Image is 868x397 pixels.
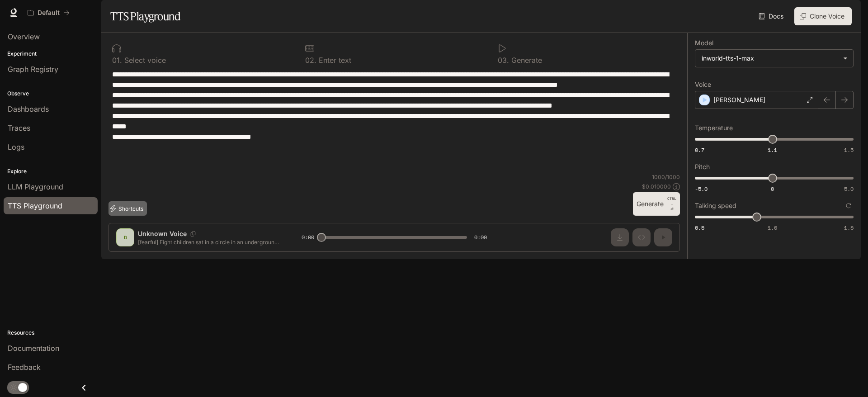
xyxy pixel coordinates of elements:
[695,185,708,193] span: -5.0
[695,164,710,170] p: Pitch
[768,146,777,154] span: 1.1
[695,50,853,67] div: inworld-tts-1-max
[108,201,147,216] button: Shortcuts
[695,40,713,46] p: Model
[794,7,852,25] button: Clone Voice
[844,185,854,193] span: 5.0
[667,196,676,212] p: ⏎
[695,224,704,232] span: 0.5
[316,57,351,64] p: Enter text
[110,7,180,25] h1: TTS Playground
[844,146,854,154] span: 1.5
[844,224,854,232] span: 1.5
[713,95,765,104] p: [PERSON_NAME]
[122,57,166,64] p: Select voice
[702,54,839,63] div: inworld-tts-1-max
[768,224,777,232] span: 1.0
[844,201,854,211] button: Reset to default
[633,192,680,216] button: GenerateCTRL +⏎
[498,57,509,64] p: 0 3 .
[24,4,74,22] button: All workspaces
[305,57,316,64] p: 0 2 .
[112,57,122,64] p: 0 1 .
[38,9,60,17] p: Default
[695,203,736,209] p: Talking speed
[667,196,676,207] p: CTRL +
[695,146,704,154] span: 0.7
[695,81,711,88] p: Voice
[771,185,774,193] span: 0
[509,57,542,64] p: Generate
[695,125,733,131] p: Temperature
[757,7,787,25] a: Docs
